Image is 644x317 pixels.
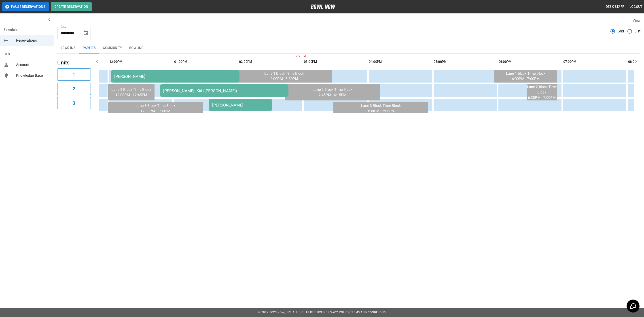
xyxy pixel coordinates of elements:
span: © 2022 BowlNow, Inc. All Rights Reserved. [258,311,326,314]
button: Create Reservation [51,2,92,11]
a: Privacy Policy [326,311,349,314]
span: Grid [617,29,624,34]
span: Knowledge Base [16,73,50,78]
h5: Units [57,59,91,66]
button: 1 [57,68,91,81]
div: [PERSON_NAME] [114,74,236,79]
span: Account [16,62,50,68]
button: Pause Reservations [2,2,49,11]
button: Bowling [126,43,147,53]
h6: 2 [73,85,75,92]
h6: 3 [73,100,75,107]
span: Reservations [16,38,50,43]
span: List [634,29,640,34]
button: Community [99,43,126,53]
div: [PERSON_NAME] [212,103,269,107]
h6: 1 [73,71,75,78]
button: Parties [79,43,99,53]
span: 2:53PM [295,54,296,59]
button: Desk Staff [604,3,626,11]
button: Choose date, selected date is Sep 6, 2025 [81,28,90,37]
a: Terms and Conditions [350,311,386,314]
button: Logout [628,3,644,11]
div: inventory tabs [57,43,640,53]
label: View [633,18,640,23]
button: Lock-ins [57,43,79,53]
th: 12:00PM [109,55,172,68]
img: logo [311,4,335,9]
div: [PERSON_NAME]. Kid ([PERSON_NAME]) [163,88,285,93]
button: 2 [57,83,91,95]
button: 3 [57,97,91,109]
